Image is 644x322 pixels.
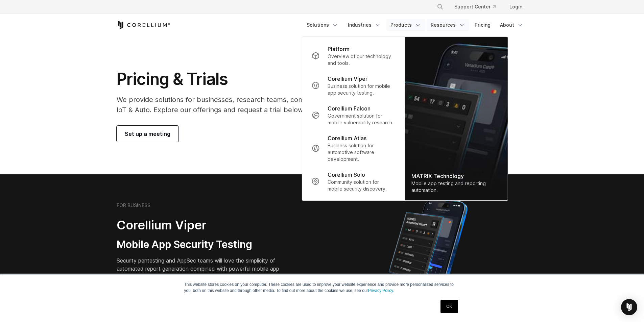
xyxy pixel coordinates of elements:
a: OK [440,300,458,313]
a: Corellium Home [117,21,170,29]
p: We provide solutions for businesses, research teams, community individuals, and IoT & Auto. Explo... [117,95,386,115]
a: Support Center [449,1,501,13]
p: Business solution for automotive software development. [328,142,395,163]
button: Search [434,1,446,13]
p: Corellium Solo [328,171,365,179]
a: Corellium Solo Community solution for mobile security discovery. [306,167,400,196]
h3: Mobile App Security Testing [117,238,290,251]
p: Overview of our technology and tools. [328,53,395,67]
a: Login [504,1,528,13]
div: Open Intercom Messenger [621,299,637,315]
h1: Pricing & Trials [117,69,386,89]
div: Navigation Menu [429,1,528,13]
a: Resources [427,19,469,31]
a: Platform Overview of our technology and tools. [306,41,400,71]
a: Corellium Atlas Business solution for automotive software development. [306,130,400,167]
p: Corellium Atlas [328,134,366,142]
p: Platform [328,45,350,53]
a: About [496,19,528,31]
p: Government solution for mobile vulnerability research. [328,113,395,126]
div: MATRIX Technology [411,172,501,180]
h6: FOR BUSINESS [117,202,150,208]
p: Business solution for mobile app security testing. [328,83,395,96]
a: Industries [344,19,385,31]
div: Navigation Menu [303,19,528,31]
p: Corellium Viper [328,75,367,83]
img: Corellium MATRIX automated report on iPhone showing app vulnerability test results across securit... [377,196,479,314]
a: Products [386,19,425,31]
a: Corellium Viper Business solution for mobile app security testing. [306,71,400,100]
a: MATRIX Technology Mobile app testing and reporting automation. [405,37,507,200]
p: Community solution for mobile security discovery. [328,179,395,192]
p: This website stores cookies on your computer. These cookies are used to improve your website expe... [184,281,460,294]
a: Solutions [303,19,342,31]
a: Privacy Policy. [368,288,394,293]
img: Matrix_WebNav_1x [405,37,507,200]
h2: Corellium Viper [117,218,290,233]
p: Security pentesting and AppSec teams will love the simplicity of automated report generation comb... [117,256,290,281]
a: Corellium Falcon Government solution for mobile vulnerability research. [306,100,400,130]
span: Set up a meeting [125,130,170,138]
p: Corellium Falcon [328,104,371,113]
a: Set up a meeting [117,126,178,142]
div: Mobile app testing and reporting automation. [411,180,501,194]
a: Pricing [471,19,495,31]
